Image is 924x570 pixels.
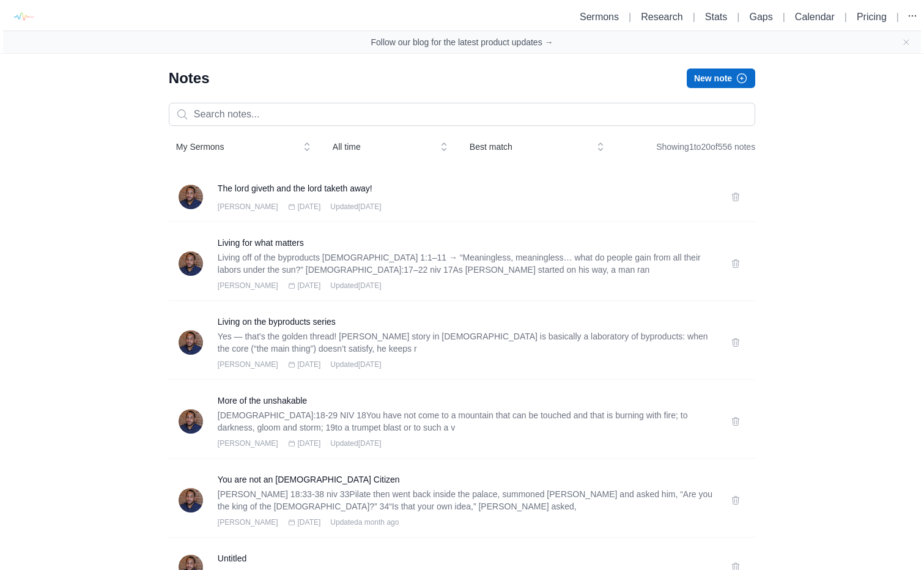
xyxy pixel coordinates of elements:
button: Best match [462,136,612,158]
a: Calendar [795,12,835,22]
a: Research [641,12,682,22]
li: | [624,10,636,24]
img: Phillip Burch [179,330,203,355]
li: | [732,10,744,24]
li: | [688,10,700,24]
span: [PERSON_NAME] [218,439,278,448]
a: Untitled [218,552,716,564]
span: Updated [DATE] [330,281,381,291]
span: [DATE] [298,360,321,369]
a: Living for what matters [218,237,716,249]
span: [DATE] [298,202,321,212]
span: [DATE] [298,517,321,527]
li: | [778,10,790,24]
a: Pricing [857,12,887,22]
button: All time [325,136,455,158]
a: Stats [705,12,727,22]
li: | [840,10,852,24]
span: [DATE] [298,439,321,448]
button: New note [687,68,755,88]
span: Updated [DATE] [330,439,381,448]
div: Showing 1 to 20 of 556 notes [656,136,755,158]
a: Follow our blog for the latest product updates → [371,36,553,48]
a: The lord giveth and the lord taketh away! [218,182,716,194]
button: My Sermons [169,136,318,158]
a: Living on the byproducts series [218,316,716,328]
p: [DEMOGRAPHIC_DATA]:18-29 NIV 18You have not come to a mountain that can be touched and that is bu... [218,409,716,434]
span: My Sermons [176,141,294,153]
a: Sermons [580,12,619,22]
p: [PERSON_NAME] 18:33-38 niv 33Pilate then went back inside the palace, summoned [PERSON_NAME] and ... [218,488,716,513]
span: [PERSON_NAME] [218,360,278,369]
img: Phillip Burch [179,488,203,513]
img: logo [9,3,37,31]
span: Updated [DATE] [330,360,381,369]
input: Search notes... [169,103,755,126]
span: [PERSON_NAME] [218,517,278,527]
iframe: Drift Widget Chat Controller [863,509,909,555]
a: You are not an [DEMOGRAPHIC_DATA] Citizen [218,473,716,486]
span: Updated a month ago [330,517,399,527]
span: All time [333,141,431,153]
span: [PERSON_NAME] [218,202,278,212]
span: Best match [470,141,587,153]
li: | [892,10,904,24]
img: Phillip Burch [179,251,203,276]
span: [DATE] [298,281,321,291]
a: More of the unshakable [218,394,716,407]
p: Yes — that’s the golden thread! [PERSON_NAME] story in [DEMOGRAPHIC_DATA] is basically a laborato... [218,330,716,355]
h1: Notes [169,68,210,88]
img: Phillip Burch [179,185,203,209]
a: Gaps [749,12,772,22]
p: Living off of the byproducts [DEMOGRAPHIC_DATA] 1:1–11 → “Meaningless, meaningless… what do peopl... [218,251,716,276]
span: [PERSON_NAME] [218,281,278,291]
img: Phillip Burch [179,409,203,434]
span: Updated [DATE] [330,202,381,212]
button: Close banner [901,37,911,47]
